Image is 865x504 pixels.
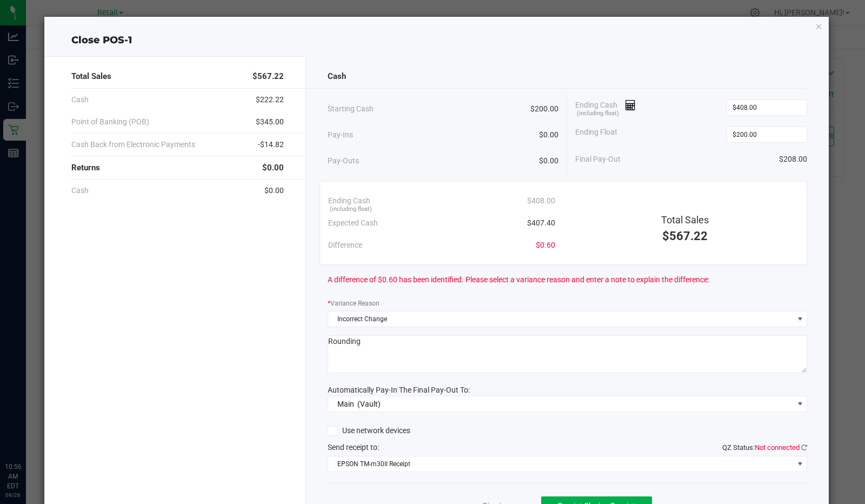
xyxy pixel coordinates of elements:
[328,240,362,251] span: Difference
[44,33,829,48] div: Close POS-1
[662,229,708,243] span: $567.22
[575,100,636,116] span: Ending Cash
[11,417,43,450] iframe: Resource center
[575,127,617,143] span: Ending Float
[71,156,284,180] div: Returns
[530,103,558,115] span: $200.00
[577,109,619,118] span: (including float)
[527,195,555,207] span: $408.00
[71,185,89,196] span: Cash
[539,155,558,167] span: $0.00
[256,94,284,105] span: $222.22
[328,155,359,167] span: Pay-Outs
[722,443,807,452] span: QZ Status:
[328,443,379,452] span: Send receipt to:
[337,400,354,408] span: Main
[328,195,370,207] span: Ending Cash
[71,139,195,150] span: Cash Back from Electronic Payments
[328,311,794,327] span: Incorrect Change
[328,103,374,115] span: Starting Cash
[357,400,381,408] span: (Vault)
[755,443,800,452] span: Not connected
[539,129,558,141] span: $0.00
[71,94,89,105] span: Cash
[328,217,378,229] span: Expected Cash
[328,70,346,83] span: Cash
[252,70,284,83] span: $567.22
[779,154,807,165] span: $208.00
[264,185,284,196] span: $0.00
[661,214,709,226] span: Total Sales
[328,425,410,436] label: Use network devices
[328,299,380,308] label: Variance Reason
[527,217,555,229] span: $407.40
[256,116,284,128] span: $345.00
[328,274,709,286] span: A difference of $0.60 has been identified. Please select a variance reason and enter a note to ex...
[330,205,372,214] span: (including float)
[328,456,794,472] span: EPSON TM-m30II Receipt
[262,162,284,174] span: $0.00
[328,386,470,394] span: Automatically Pay-In The Final Pay-Out To:
[71,116,149,128] span: Point of Banking (POB)
[258,139,284,150] span: -$14.82
[575,154,621,165] span: Final Pay-Out
[328,129,353,141] span: Pay-Ins
[71,70,111,83] span: Total Sales
[536,240,555,251] span: $0.60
